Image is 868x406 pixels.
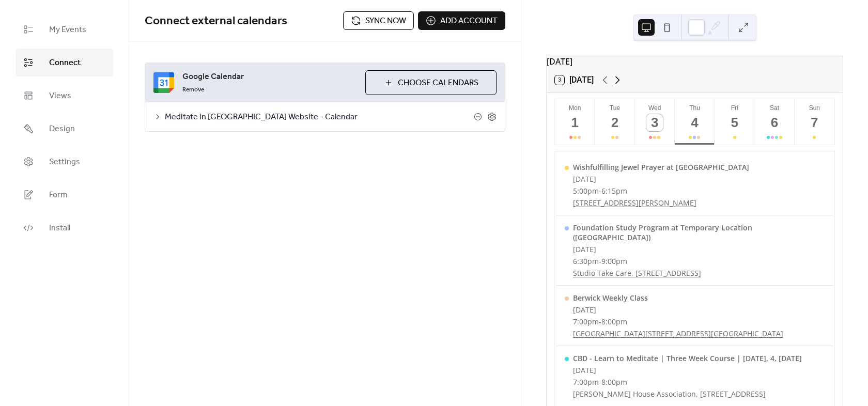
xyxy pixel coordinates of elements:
[573,377,599,387] span: 7:00pm
[573,174,749,184] div: [DATE]
[573,389,802,399] a: [PERSON_NAME] House Association, [STREET_ADDRESS]
[16,15,113,43] a: My Events
[551,73,597,87] button: 3[DATE]
[573,305,783,315] div: [DATE]
[16,49,113,76] a: Connect
[599,317,601,326] span: -
[766,114,783,131] div: 6
[558,104,592,112] div: Mon
[598,104,631,112] div: Tue
[440,15,498,27] span: Add account
[599,186,601,196] span: -
[16,82,113,110] a: Views
[798,104,831,112] div: Sun
[49,123,75,135] span: Design
[16,148,113,176] a: Settings
[16,181,113,209] a: Form
[343,11,414,30] button: Sync now
[573,162,749,172] div: Wishfulfilling Jewel Prayer at [GEOGRAPHIC_DATA]
[573,244,825,254] div: [DATE]
[418,11,505,30] button: Add account
[573,353,802,363] div: CBD - Learn to Meditate | Three Week Course | [DATE], 4, [DATE]
[573,293,783,303] div: Berwick Weekly Class
[566,114,583,131] div: 1
[365,70,497,95] button: Choose Calendars
[555,99,595,145] button: Mon1
[757,104,791,112] div: Sat
[49,90,71,102] span: Views
[718,104,751,112] div: Fri
[49,57,81,69] span: Connect
[573,365,802,375] div: [DATE]
[678,104,711,112] div: Thu
[398,77,478,89] span: Choose Calendars
[365,15,406,27] span: Sync now
[145,10,287,33] span: Connect external calendars
[573,198,749,208] a: [STREET_ADDRESS][PERSON_NAME]
[573,317,599,326] span: 7:00pm
[573,256,599,266] span: 6:30pm
[715,99,754,145] button: Fri5
[754,99,794,145] button: Sat6
[595,99,634,145] button: Tue2
[182,86,204,94] span: Remove
[573,329,783,338] a: [GEOGRAPHIC_DATA][STREET_ADDRESS][GEOGRAPHIC_DATA]
[153,72,174,93] img: google
[795,99,834,145] button: Sun7
[601,317,627,326] span: 8:00pm
[16,115,113,143] a: Design
[49,222,70,235] span: Install
[182,71,357,83] span: Google Calendar
[547,55,843,68] div: [DATE]
[49,156,80,168] span: Settings
[635,99,675,145] button: Wed3
[675,99,715,145] button: Thu4
[165,111,474,123] span: Meditate in [GEOGRAPHIC_DATA] Website - Calendar
[573,186,599,196] span: 5:00pm
[573,223,825,242] div: Foundation Study Program at Temporary Location ([GEOGRAPHIC_DATA])
[601,377,627,387] span: 8:00pm
[646,114,663,131] div: 3
[49,189,68,201] span: Form
[599,256,601,266] span: -
[599,377,601,387] span: -
[573,268,825,278] a: Studio Take Care, [STREET_ADDRESS]
[806,114,823,131] div: 7
[16,214,113,242] a: Install
[726,114,743,131] div: 5
[601,186,627,196] span: 6:15pm
[601,256,627,266] span: 9:00pm
[686,114,703,131] div: 4
[49,24,86,36] span: My Events
[638,104,672,112] div: Wed
[607,114,624,131] div: 2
